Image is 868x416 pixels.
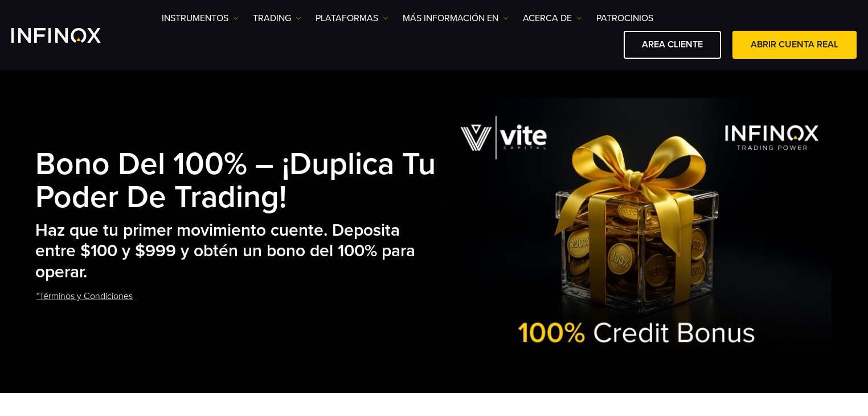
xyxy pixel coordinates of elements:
a: ACERCA DE [523,11,582,25]
a: Más información en [403,11,509,25]
a: TRADING [253,11,301,25]
strong: Bono del 100% – ¡Duplica tu poder de trading! [35,146,436,216]
a: *Términos y Condiciones [35,282,134,310]
a: INFINOX Logo [11,28,128,43]
a: ABRIR CUENTA REAL [732,31,857,59]
a: AREA CLIENTE [624,31,721,59]
h2: Haz que tu primer movimiento cuente. Deposita entre $100 y $999 y obtén un bono del 100% para ope... [35,220,441,283]
a: PLATAFORMAS [316,11,388,25]
a: Patrocinios [596,11,653,25]
a: Instrumentos [162,11,239,25]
